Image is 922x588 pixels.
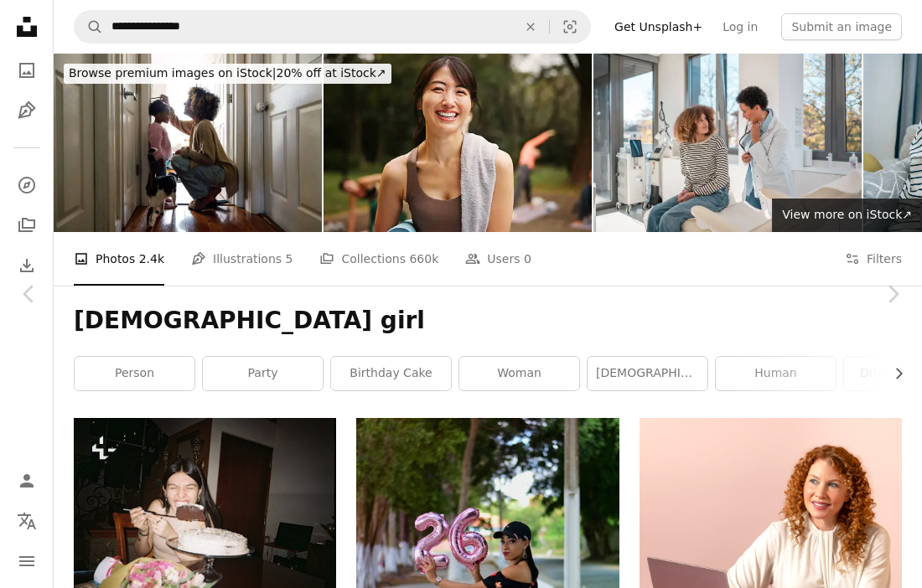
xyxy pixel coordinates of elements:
img: Mother measuring daughter's height and marking on wall at home [54,54,322,232]
a: Explore [10,168,44,202]
button: Filters [845,232,902,286]
span: View more on iStock ↗ [782,208,912,221]
a: Collections [10,209,44,242]
span: 20% off at iStock ↗ [69,66,386,80]
form: Find visuals sitewide [74,10,591,44]
h1: [DEMOGRAPHIC_DATA] girl [74,306,902,336]
a: birthday cake [331,357,451,390]
a: a woman sitting at a table with a plate of cake [74,498,336,513]
span: Browse premium images on iStock | [69,66,276,80]
a: [DEMOGRAPHIC_DATA] [588,357,707,390]
a: Users 0 [465,232,531,286]
a: Log in / Sign up [10,464,44,498]
a: Photos [10,54,44,87]
button: Clear [512,11,549,43]
img: Outdoor, woman and happy on portrait for yoga session with mat for health, self care and wellbein... [324,54,592,232]
span: 5 [286,250,293,268]
a: Browse premium images on iStock|20% off at iStock↗ [54,54,401,94]
img: Female Doctor Consulting Female Patient in Modern Clinic [593,54,862,232]
span: 660k [409,250,438,268]
a: person [75,357,194,390]
a: Get Unsplash+ [604,13,712,40]
a: View more on iStock↗ [772,199,922,232]
button: Menu [10,544,44,578]
a: woman [459,357,579,390]
a: Collections 660k [319,232,438,286]
a: party [203,357,323,390]
a: Log in [712,13,768,40]
a: Next [863,214,922,374]
button: Language [10,504,44,538]
a: Illustrations 5 [191,232,293,286]
button: Visual search [550,11,590,43]
a: human [716,357,836,390]
button: Submit an image [781,13,902,40]
a: Illustrations [10,94,44,127]
span: 0 [524,250,531,268]
button: Search Unsplash [75,11,103,43]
